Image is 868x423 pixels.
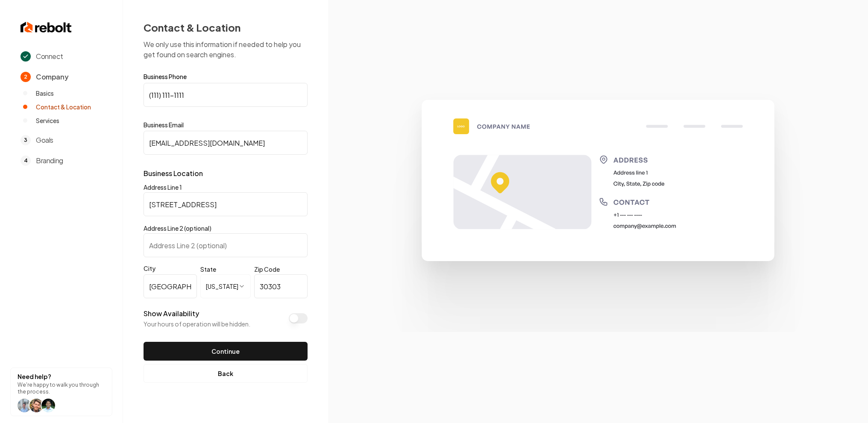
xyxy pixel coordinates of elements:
span: Contact & Location [36,103,91,111]
p: Business Location [144,168,308,179]
img: help icon arwin [41,399,55,412]
span: 3 [21,135,31,145]
strong: Need help? [18,373,51,380]
img: Rebolt Logo [21,21,72,34]
label: Business Email [144,120,308,129]
img: help icon Will [18,399,31,412]
input: Business Email [144,131,308,155]
button: Need help?We're happy to walk you through the process.help icon Willhelp icon Willhelp icon arwin [10,367,112,416]
label: Business Phone [144,73,308,79]
input: City [144,274,197,298]
span: 2 [21,72,31,82]
label: Address Line 1 [144,183,182,191]
img: Google Business Profile [373,91,823,332]
input: Address Line 2 (optional) [144,233,308,257]
label: Address Line 2 (optional) [144,224,211,232]
label: State [200,265,216,273]
button: Back [144,364,308,383]
label: Show Availability [144,309,199,318]
span: Branding [36,156,63,166]
span: Basics [36,89,54,97]
span: Company [36,72,68,82]
p: We're happy to walk you through the process. [18,382,105,395]
p: Your hours of operation will be hidden. [144,320,250,328]
button: Continue [144,342,308,361]
label: Zip Code [254,265,280,273]
span: Connect [36,51,63,62]
span: 4 [21,156,31,166]
span: Goals [36,135,53,145]
span: Services [36,116,59,125]
input: Zip Code [254,274,308,298]
p: We only use this information if needed to help you get found on search engines. [144,39,308,60]
input: Address Line 1 [144,192,308,216]
label: City [144,264,197,273]
h2: Contact & Location [144,21,308,34]
img: help icon Will [29,399,43,412]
